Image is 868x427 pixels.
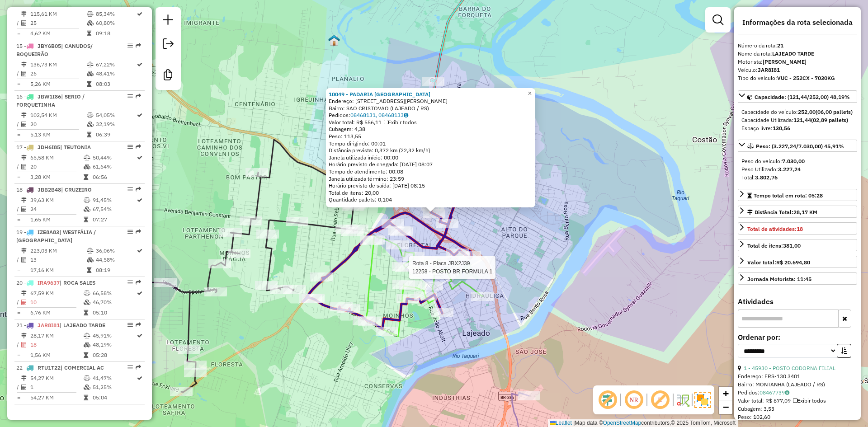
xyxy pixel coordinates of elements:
[95,9,136,19] td: 85,34%
[21,62,27,67] i: Distância Total
[16,383,21,392] td: /
[95,19,136,28] td: 60,80%
[16,19,21,28] td: /
[773,125,790,131] strong: 130,56
[384,119,417,126] span: Exibir todos
[738,90,857,103] a: Capacidade: (121,44/252,00) 48,19%
[137,291,142,296] i: Rota otimizada
[84,375,90,381] i: % de utilização do peso
[738,74,857,82] div: Tipo do veículo:
[87,248,94,253] i: % de utilização do peso
[723,401,729,413] span: −
[550,420,572,426] a: Leaflet
[328,34,340,46] img: ARROIO DO MEIO
[137,113,142,118] i: Rota otimizada
[16,173,21,182] td: =
[738,297,857,306] h4: Atividades
[21,113,27,118] i: Distância Total
[92,383,136,392] td: 51,25%
[87,20,94,26] i: % de utilização da cubagem
[747,258,810,267] div: Valor total:
[84,164,90,169] i: % de utilização da cubagem
[92,298,136,307] td: 46,70%
[329,133,533,140] div: Peso: 113,55
[92,205,136,214] td: 67,54%
[137,11,142,17] i: Rota otimizada
[137,333,142,338] i: Rota otimizada
[30,246,86,255] td: 223,03 KM
[159,35,177,55] a: Exportar sessão
[738,104,857,136] div: Capacidade: (121,44/252,00) 48,19%
[741,116,854,124] div: Capacidade Utilizada:
[38,364,61,371] span: RTU1T22
[738,18,857,27] h4: Informações da rota selecionada
[811,117,848,123] strong: (02,89 pallets)
[16,205,21,214] td: /
[60,279,95,286] span: | ROCA SALES
[738,140,857,152] a: Peso: (3.227,24/7.030,00) 45,91%
[738,50,857,58] div: Nome da rota:
[30,215,83,224] td: 1,65 KM
[84,291,90,296] i: % de utilização do peso
[136,144,141,150] em: Rota exportada
[30,266,86,275] td: 17,16 KM
[329,91,533,204] div: Tempo de atendimento: 00:08
[95,60,136,69] td: 67,22%
[719,387,732,400] a: Zoom in
[92,351,136,360] td: 05:28
[329,91,430,98] a: 10049 - PADARIA [GEOGRAPHIC_DATA]
[92,374,136,383] td: 41,47%
[329,126,533,133] div: Cubagem: 4,38
[777,42,783,49] strong: 21
[21,197,27,203] i: Distância Total
[16,308,21,317] td: =
[30,298,83,307] td: 10
[837,344,851,358] button: Ordem crescente
[16,279,95,286] span: 20 -
[159,11,177,31] a: Nova sessão e pesquisa
[16,29,21,38] td: =
[738,332,857,343] label: Ordenar por:
[21,164,27,169] i: Total de Atividades
[16,69,21,78] td: /
[16,364,104,371] span: 22 -
[84,385,90,390] i: % de utilização da cubagem
[136,94,141,99] em: Rota exportada
[16,144,91,150] span: 17 -
[30,120,86,129] td: 20
[21,11,27,17] i: Distância Total
[16,120,21,129] td: /
[84,197,90,203] i: % de utilização do peso
[404,113,408,118] i: Observações
[738,154,857,185] div: Peso: (3.227,24/7.030,00) 45,91%
[738,58,857,66] div: Motorista:
[16,266,21,275] td: =
[738,372,857,380] div: Endereço: ERS-130 3401
[127,94,133,99] em: Opções
[776,259,810,266] strong: R$ 20.694,80
[816,108,853,115] strong: (06,00 pallets)
[738,239,857,251] a: Total de itens:381,00
[329,105,533,112] div: Bairro: SAO CRISTOVAO (LAJEADO / RS)
[738,206,857,218] a: Distância Total:28,17 KM
[95,120,136,129] td: 32,19%
[95,255,136,264] td: 44,58%
[87,81,91,87] i: Tempo total em rota
[136,322,141,328] em: Rota exportada
[30,308,83,317] td: 6,76 KM
[16,215,21,224] td: =
[785,390,789,395] i: Observações
[21,248,27,253] i: Distância Total
[21,300,27,305] i: Total de Atividades
[738,389,857,397] div: Pedidos:
[744,365,835,371] a: 1 - 45930 - POSTO CODORNA FILIAL
[61,186,92,193] span: | CRUZEIRO
[329,175,533,183] div: Janela utilizada término: 23:59
[16,340,21,349] td: /
[21,375,27,381] i: Distância Total
[95,266,136,275] td: 08:19
[30,383,83,392] td: 1
[21,333,27,338] i: Distância Total
[30,255,86,264] td: 13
